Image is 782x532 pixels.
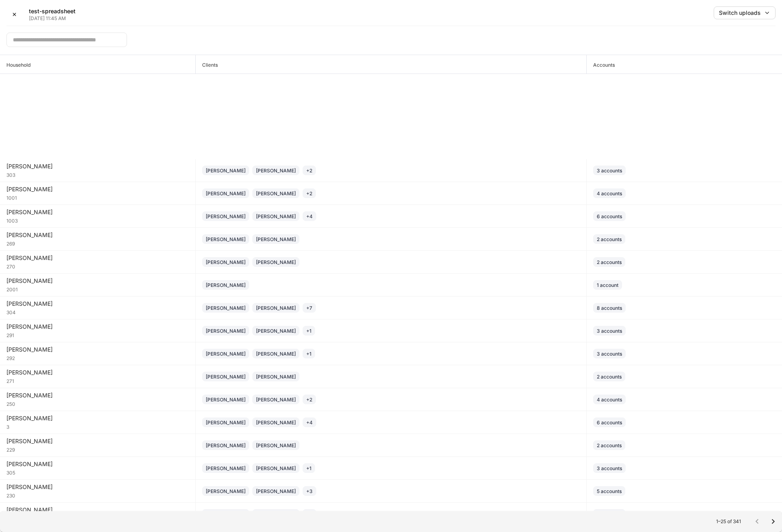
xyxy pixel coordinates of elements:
[256,419,296,426] div: [PERSON_NAME]
[256,167,296,174] div: [PERSON_NAME]
[6,193,189,201] div: 1001
[6,376,189,385] div: 271
[6,185,189,193] div: [PERSON_NAME]
[306,419,313,426] div: + 4
[597,510,622,518] div: 5 accounts
[6,162,189,170] div: [PERSON_NAME]
[765,514,781,530] button: Go to next page
[597,464,622,472] div: 3 accounts
[597,258,622,266] div: 2 accounts
[256,213,296,220] div: [PERSON_NAME]
[306,487,313,495] div: + 3
[206,396,246,403] div: [PERSON_NAME]
[306,464,311,472] div: + 1
[256,190,296,197] div: [PERSON_NAME]
[597,235,622,243] div: 2 accounts
[12,10,17,18] div: ✕
[206,419,246,426] div: [PERSON_NAME]
[29,7,76,15] h5: test-spreadsheet
[206,304,246,312] div: [PERSON_NAME]
[6,460,189,468] div: [PERSON_NAME]
[206,258,246,266] div: [PERSON_NAME]
[597,419,622,426] div: 6 accounts
[6,483,189,491] div: [PERSON_NAME]
[597,281,618,289] div: 1 account
[6,399,189,407] div: 250
[716,518,741,525] p: 1–25 of 341
[6,414,189,422] div: [PERSON_NAME]
[6,262,189,270] div: 270
[6,422,189,430] div: 3
[597,396,622,403] div: 4 accounts
[206,510,246,518] div: [PERSON_NAME]
[206,167,246,174] div: [PERSON_NAME]
[206,235,246,243] div: [PERSON_NAME]
[714,6,776,19] button: Switch uploads
[597,373,622,381] div: 2 accounts
[6,445,189,453] div: 229
[206,350,246,358] div: [PERSON_NAME]
[6,323,189,331] div: [PERSON_NAME]
[6,208,189,216] div: [PERSON_NAME]
[206,487,246,495] div: [PERSON_NAME]
[256,304,296,312] div: [PERSON_NAME]
[6,277,189,285] div: [PERSON_NAME]
[597,190,622,197] div: 4 accounts
[256,510,296,518] div: [PERSON_NAME]
[306,190,312,197] div: + 2
[306,510,313,518] div: + 3
[6,391,189,399] div: [PERSON_NAME]
[306,213,313,220] div: + 4
[256,464,296,472] div: [PERSON_NAME]
[256,350,296,358] div: [PERSON_NAME]
[6,308,189,316] div: 304
[29,15,76,22] p: [DATE] 11:45 AM
[306,396,312,403] div: + 2
[6,437,189,445] div: [PERSON_NAME]
[306,327,311,335] div: + 1
[6,231,189,239] div: [PERSON_NAME]
[206,442,246,449] div: [PERSON_NAME]
[6,216,189,224] div: 1003
[597,327,622,335] div: 3 accounts
[587,61,615,69] h6: Accounts
[597,167,622,174] div: 3 accounts
[256,396,296,403] div: [PERSON_NAME]
[256,327,296,335] div: [PERSON_NAME]
[597,213,622,220] div: 6 accounts
[206,281,246,289] div: [PERSON_NAME]
[6,506,189,514] div: [PERSON_NAME]
[6,6,23,23] button: ✕
[306,167,312,174] div: + 2
[206,213,246,220] div: [PERSON_NAME]
[597,304,622,312] div: 8 accounts
[306,350,311,358] div: + 1
[719,9,761,17] div: Switch uploads
[6,300,189,308] div: [PERSON_NAME]
[256,258,296,266] div: [PERSON_NAME]
[597,350,622,358] div: 3 accounts
[206,327,246,335] div: [PERSON_NAME]
[206,190,246,197] div: [PERSON_NAME]
[256,487,296,495] div: [PERSON_NAME]
[306,304,312,312] div: + 7
[206,373,246,381] div: [PERSON_NAME]
[6,254,189,262] div: [PERSON_NAME]
[6,491,189,499] div: 230
[6,354,189,362] div: 292
[6,331,189,339] div: 291
[6,368,189,376] div: [PERSON_NAME]
[196,61,218,69] h6: Clients
[206,464,246,472] div: [PERSON_NAME]
[196,55,586,74] span: Clients
[256,235,296,243] div: [PERSON_NAME]
[256,373,296,381] div: [PERSON_NAME]
[597,487,622,495] div: 5 accounts
[6,170,189,178] div: 303
[6,239,189,247] div: 269
[6,285,189,293] div: 2001
[6,346,189,354] div: [PERSON_NAME]
[256,442,296,449] div: [PERSON_NAME]
[6,468,189,476] div: 305
[597,442,622,449] div: 2 accounts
